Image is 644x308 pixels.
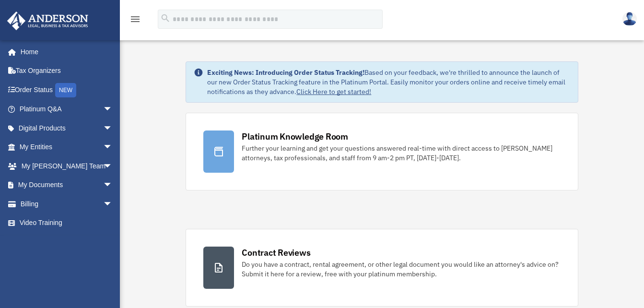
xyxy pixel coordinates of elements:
i: search [160,13,171,24]
a: Digital Productsarrow_drop_down [7,118,127,138]
a: Video Training [7,213,127,233]
div: Contract Reviews [242,247,310,259]
a: My Documentsarrow_drop_down [7,176,127,195]
div: Based on your feedback, we're thrilled to announce the launch of our new Order Status Tracking fe... [207,68,570,96]
a: Platinum Q&Aarrow_drop_down [7,100,127,119]
span: arrow_drop_down [103,176,122,195]
a: Click Here to get started! [296,87,371,96]
span: arrow_drop_down [103,100,122,119]
a: My [PERSON_NAME] Teamarrow_drop_down [7,156,127,176]
img: Anderson Advisors Platinum Portal [4,12,91,30]
a: Billingarrow_drop_down [7,194,127,213]
div: Further your learning and get your questions answered real-time with direct access to [PERSON_NAM... [242,143,560,163]
img: User Pic [622,12,637,26]
span: arrow_drop_down [103,118,122,138]
div: NEW [55,83,76,97]
span: arrow_drop_down [103,194,122,214]
a: My Entitiesarrow_drop_down [7,138,127,157]
a: Home [7,42,122,61]
a: Platinum Knowledge Room Further your learning and get your questions answered real-time with dire... [186,113,578,190]
div: Do you have a contract, rental agreement, or other legal document you would like an attorney's ad... [242,260,560,279]
span: arrow_drop_down [103,138,122,157]
strong: Exciting News: Introducing Order Status Tracking! [207,68,364,77]
a: Contract Reviews Do you have a contract, rental agreement, or other legal document you would like... [186,229,578,307]
a: Order StatusNEW [7,80,127,100]
a: Tax Organizers [7,61,127,81]
div: Platinum Knowledge Room [242,130,348,142]
span: arrow_drop_down [103,156,122,176]
a: menu [129,17,141,25]
i: menu [129,13,141,25]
